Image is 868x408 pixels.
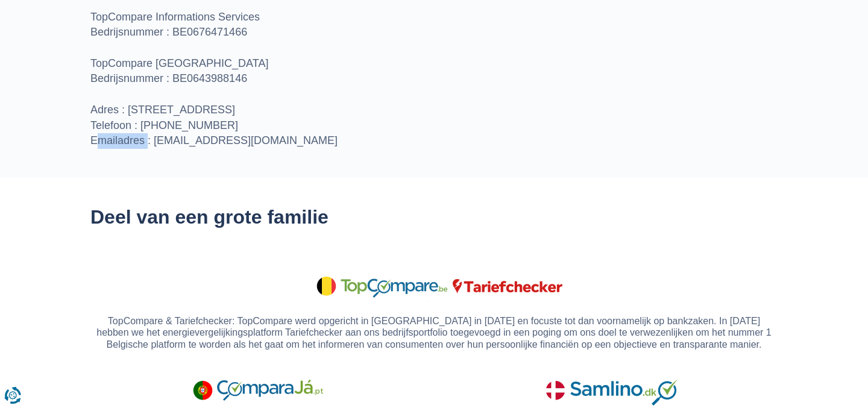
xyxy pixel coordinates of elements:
[90,207,778,228] h2: Deel van een grote familie
[306,263,562,308] img: TopCompare.be
[90,315,778,350] p: TopCompare & Tariefchecker: TopCompare werd opgericht in [GEOGRAPHIC_DATA] in [DATE] en focuste t...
